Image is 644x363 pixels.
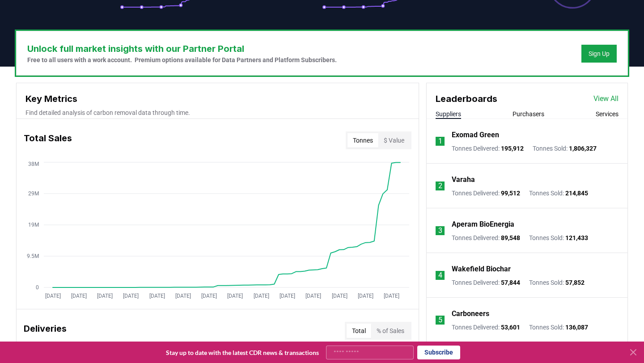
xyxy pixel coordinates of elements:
tspan: 9.5M [27,253,39,259]
button: Tonnes [347,133,378,148]
p: 2 [438,181,442,191]
a: Aperam BioEnergia [452,219,514,230]
button: Purchasers [513,110,544,118]
tspan: [DATE] [254,293,269,299]
p: Find detailed analysis of carbon removal data through time. [25,108,410,117]
tspan: [DATE] [227,293,243,299]
tspan: [DATE] [305,293,321,299]
button: Services [596,110,619,118]
tspan: [DATE] [97,293,113,299]
tspan: [DATE] [384,293,399,299]
p: Tonnes Delivered : [452,144,524,153]
tspan: [DATE] [149,293,165,299]
p: 5 [438,315,442,325]
a: Carboneers [452,308,489,319]
a: Varaha [452,174,475,185]
button: % of Sales [371,324,410,338]
button: Suppliers [436,110,461,118]
p: Tonnes Sold : [529,278,585,287]
p: Free to all users with a work account. Premium options available for Data Partners and Platform S... [27,55,337,64]
tspan: [DATE] [123,293,139,299]
span: 53,601 [501,324,520,331]
p: 3 [438,225,442,236]
span: 195,912 [501,145,524,152]
p: Tonnes Sold : [529,233,588,242]
span: 89,548 [501,234,520,241]
tspan: [DATE] [332,293,347,299]
span: 57,844 [501,279,520,286]
p: Tonnes Delivered : [452,233,520,242]
tspan: [DATE] [175,293,191,299]
p: Tonnes Delivered : [452,278,520,287]
span: 121,433 [565,234,588,241]
p: 1 [438,136,442,147]
span: 1,806,327 [569,145,597,152]
span: 214,845 [565,190,588,197]
tspan: 29M [28,190,39,197]
p: Tonnes Sold : [533,144,597,153]
a: Wakefield Biochar [452,264,511,274]
h3: Total Sales [24,131,72,149]
tspan: [DATE] [280,293,295,299]
button: Sign Up [581,45,617,63]
p: Tonnes Sold : [529,189,588,198]
p: Tonnes Delivered : [452,189,520,198]
p: Tonnes Delivered : [452,323,520,332]
tspan: [DATE] [45,293,61,299]
button: Total [347,324,371,338]
button: $ Value [378,133,410,148]
span: 99,512 [501,190,520,197]
tspan: 38M [28,161,39,167]
a: View All [593,93,619,104]
span: 136,087 [565,324,588,331]
p: 4 [438,270,442,281]
h3: Deliveries [24,322,67,340]
a: Exomad Green [452,130,499,140]
tspan: [DATE] [201,293,217,299]
tspan: [DATE] [71,293,87,299]
tspan: [DATE] [358,293,373,299]
h3: Key Metrics [25,92,410,106]
tspan: 0 [36,284,39,291]
p: Tonnes Sold : [529,323,588,332]
a: Sign Up [589,49,610,58]
h3: Unlock full market insights with our Partner Portal [27,42,337,55]
span: 57,852 [565,279,585,286]
h3: Leaderboards [436,92,497,106]
tspan: 19M [28,222,39,228]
